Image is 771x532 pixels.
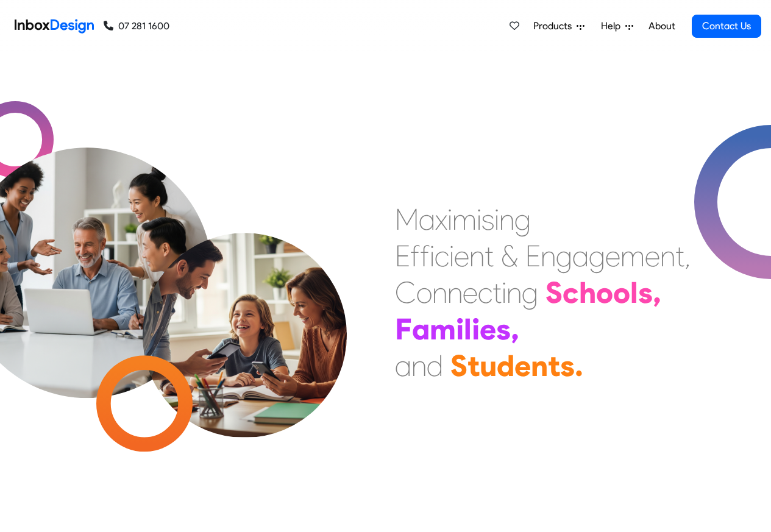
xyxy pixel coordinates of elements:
div: n [541,238,556,274]
div: h [579,274,596,311]
div: Maximising Efficient & Engagement, Connecting Schools, Families, and Students. [395,201,691,384]
div: i [502,274,506,311]
img: parents_with_child.png [117,182,372,438]
div: g [556,238,572,274]
div: , [653,274,661,311]
div: f [410,238,420,274]
div: i [430,238,435,274]
div: C [395,274,416,311]
div: i [449,238,454,274]
div: d [497,347,514,384]
div: , [684,238,691,274]
div: o [416,274,432,311]
div: c [563,274,579,311]
div: e [463,274,478,311]
div: a [395,347,411,384]
div: t [492,274,502,311]
div: x [435,201,447,238]
div: E [395,238,410,274]
div: t [467,347,480,384]
div: n [411,347,427,384]
div: i [477,201,481,238]
div: M [395,201,419,238]
div: e [514,347,531,384]
div: s [496,311,511,347]
a: Products [528,14,589,38]
div: m [452,201,477,238]
div: n [531,347,548,384]
div: o [613,274,630,311]
div: u [480,347,497,384]
div: n [432,274,447,311]
div: i [494,201,499,238]
div: t [675,238,684,274]
div: a [419,201,435,238]
span: Help [601,19,625,34]
div: f [420,238,430,274]
div: s [481,201,494,238]
div: e [645,238,660,274]
div: i [447,201,452,238]
a: Help [596,14,638,38]
div: E [525,238,541,274]
div: t [485,238,494,274]
div: & [501,238,518,274]
div: g [514,201,531,238]
div: S [545,274,563,311]
div: m [430,311,456,347]
div: n [506,274,522,311]
div: m [620,238,645,274]
div: . [575,347,583,384]
div: s [560,347,575,384]
div: a [412,311,430,347]
div: F [395,311,412,347]
div: o [596,274,613,311]
div: t [548,347,560,384]
div: g [522,274,538,311]
div: n [660,238,675,274]
div: e [454,238,469,274]
div: c [435,238,449,274]
a: 07 281 1600 [104,19,169,34]
div: e [480,311,496,347]
div: e [605,238,620,274]
div: , [511,311,519,347]
a: About [645,14,678,38]
div: i [456,311,464,347]
div: n [447,274,463,311]
div: c [478,274,492,311]
span: Products [533,19,577,34]
div: l [464,311,472,347]
div: a [572,238,589,274]
div: n [469,238,485,274]
div: i [472,311,480,347]
div: g [589,238,605,274]
div: l [630,274,638,311]
div: s [638,274,653,311]
div: n [499,201,514,238]
div: S [450,347,467,384]
a: Contact Us [692,15,761,38]
div: d [427,347,443,384]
